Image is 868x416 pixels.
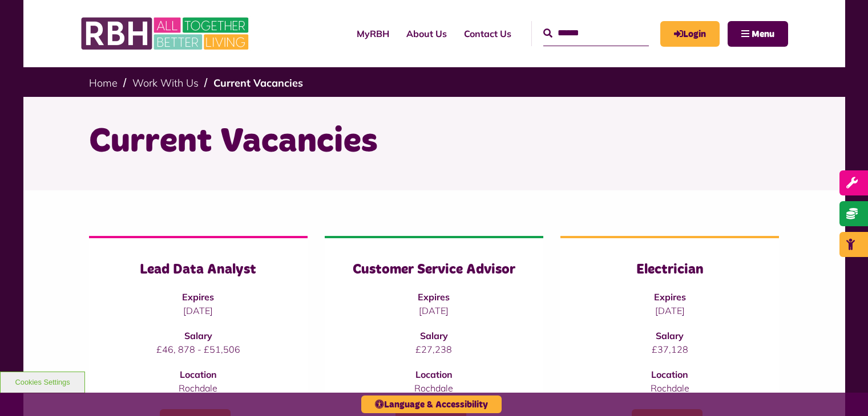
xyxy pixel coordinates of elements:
h3: Lead Data Analyst [112,261,285,279]
strong: Salary [184,330,212,341]
a: Current Vacancies [213,76,303,89]
a: MyRBH [348,18,398,49]
strong: Salary [420,330,448,341]
p: [DATE] [348,304,520,317]
iframe: Netcall Web Assistant for live chat [817,365,868,416]
a: About Us [398,18,455,49]
a: Work With Us [132,76,199,89]
h1: Current Vacancies [89,120,780,164]
p: £37,128 [583,342,756,356]
button: Language & Accessibility [361,395,502,413]
p: Rochdale [583,381,756,395]
a: Contact Us [455,18,520,49]
strong: Expires [182,291,214,303]
strong: Expires [418,291,450,303]
strong: Salary [656,330,684,341]
p: Rochdale [112,381,285,395]
p: [DATE] [112,304,285,317]
strong: Expires [654,291,686,303]
strong: Location [180,369,217,380]
p: Rochdale [348,381,520,395]
a: Home [89,76,118,89]
p: £46, 878 - £51,506 [112,342,285,356]
span: Menu [752,30,774,39]
h3: Electrician [583,261,756,279]
strong: Location [651,369,688,380]
button: Navigation [728,21,788,47]
img: RBH [80,11,252,56]
strong: Location [415,369,453,380]
p: [DATE] [583,304,756,317]
p: £27,238 [348,342,520,356]
a: MyRBH [660,21,720,47]
h3: Customer Service Advisor [348,261,520,279]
